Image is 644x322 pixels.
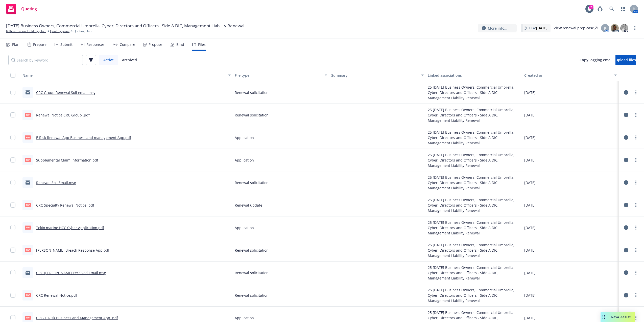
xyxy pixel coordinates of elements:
[633,292,639,298] a: more
[122,57,137,63] span: Archived
[524,90,536,95] span: [DATE]
[607,4,617,14] a: Search
[428,85,520,100] div: 25 [DATE] Business Owners, Commercial Umbrella, Cyber, Directors and Officers - Side A DIC, Manag...
[522,69,619,81] button: Created on
[632,25,638,31] a: more
[604,26,606,31] span: P
[524,203,536,208] span: [DATE]
[36,135,131,140] a: E Risk Renewal App Business and management App.pdf
[235,293,269,298] span: Renewal solicitation
[149,43,162,47] div: Propose
[580,55,612,65] button: Copy logging email
[176,43,184,47] div: Bind
[235,73,322,78] div: File type
[10,293,15,298] input: Toggle Row Selected
[536,26,547,30] strong: [DATE]
[33,43,46,47] div: Prepare
[25,316,31,319] span: pdf
[524,315,536,320] span: [DATE]
[524,225,536,230] span: [DATE]
[615,55,636,65] button: Upload files
[60,43,73,47] div: Submit
[428,287,520,303] div: 25 [DATE] Business Owners, Commercial Umbrella, Cyber, Directors and Officers - Side A DIC, Manag...
[10,90,15,95] input: Toggle Row Selected
[120,43,135,47] div: Compare
[235,90,269,95] span: Renewal solicitation
[10,270,15,275] input: Toggle Row Selected
[524,293,536,298] span: [DATE]
[20,69,233,81] button: Name
[10,315,15,320] input: Toggle Row Selected
[36,113,90,117] a: Renewal Notice CRC Group .pdf
[633,270,639,276] a: more
[25,158,31,162] span: pdf
[235,270,269,275] span: Renewal solicitation
[601,312,607,322] div: Drag to move
[25,248,31,252] span: pdf
[36,90,96,95] a: CRC Group Renewal Soil email.msg
[36,203,94,208] a: CRC Specialty Renewal Notice .pdf
[580,57,612,62] span: Copy logging email
[36,315,118,320] a: CRC- E Risk Business and Management App .pdf
[25,226,31,229] span: pdf
[12,43,19,47] div: Plan
[36,293,77,298] a: CRC Renewal Notice.pdf
[86,43,105,47] div: Responses
[331,73,418,78] div: Summary
[611,24,619,32] img: photo
[478,24,517,32] button: More info...
[428,130,520,146] div: 25 [DATE] Business Owners, Commercial Umbrella, Cyber, Directors and Officers - Side A DIC, Manag...
[428,265,520,281] div: 25 [DATE] Business Owners, Commercial Umbrella, Cyber, Directors and Officers - Side A DIC, Manag...
[8,55,83,65] input: Search by keyword...
[235,157,254,163] span: Application
[50,29,69,33] a: Quoting plans
[428,73,520,78] div: Linked associations
[618,4,628,14] a: Switch app
[4,2,39,16] a: Quoting
[10,180,15,185] input: Toggle Row Selected
[36,248,109,253] a: [PERSON_NAME] Breach Response App.pdf
[633,202,639,208] a: more
[601,312,635,322] button: Nova Assist
[36,180,76,185] a: Renewal Soli Email.msg
[10,73,15,78] input: Select all
[611,315,631,319] span: Nova Assist
[6,23,244,29] span: [DATE] Business Owners, Commercial Umbrella, Cyber, Directors and Officers - Side A DIC, Manageme...
[235,135,254,140] span: Application
[633,247,639,253] a: more
[524,135,536,140] span: [DATE]
[615,57,636,62] span: Upload files
[25,203,31,207] span: pdf
[235,248,269,253] span: Renewal solicitation
[524,248,536,253] span: [DATE]
[10,203,15,208] input: Toggle Row Selected
[428,152,520,168] div: 25 [DATE] Business Owners, Commercial Umbrella, Cyber, Directors and Officers - Side A DIC, Manag...
[524,157,536,163] span: [DATE]
[103,57,114,63] span: Active
[198,43,206,47] div: Files
[21,7,37,11] span: Quoting
[22,73,225,78] div: Name
[633,157,639,163] a: more
[524,73,611,78] div: Created on
[428,242,520,258] div: 25 [DATE] Business Owners, Commercial Umbrella, Cyber, Directors and Officers - Side A DIC, Manag...
[329,69,426,81] button: Summary
[524,180,536,185] span: [DATE]
[10,112,15,117] input: Toggle Row Selected
[554,24,598,32] div: View renewal prep case
[529,25,547,31] span: ETA :
[633,89,639,95] a: more
[633,112,639,118] a: more
[36,225,104,230] a: Tokio marine HCC Cyber Application.pdf
[620,24,628,32] img: photo
[235,180,269,185] span: Renewal solicitation
[488,26,507,31] span: More info...
[25,293,31,297] span: pdf
[6,29,46,33] a: K-Dimensional Holdings, Inc.
[36,158,98,163] a: Supplemental Claim Information.pdf
[589,5,593,9] div: 2
[633,134,639,140] a: more
[36,270,106,275] a: CRC [PERSON_NAME] received Email.msg
[25,135,31,139] span: pdf
[235,112,269,118] span: Renewal solicitation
